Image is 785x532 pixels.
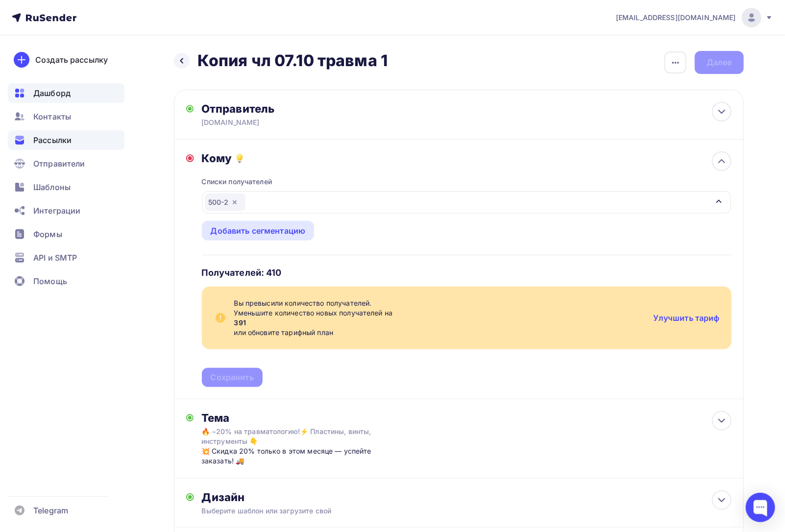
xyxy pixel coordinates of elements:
[234,308,645,338] span: Уменьшите количество новых получателей на или обновите тарифный план
[201,411,395,425] div: Тема
[33,505,68,516] span: Telegram
[8,177,124,197] a: Шаблоны
[8,154,124,173] a: Отправители
[33,275,67,287] span: Помощь
[33,87,71,99] span: Дашборд
[8,83,124,103] a: Дашборд
[202,506,679,516] div: Выберите шаблон или загрузите свой
[201,118,392,127] div: [DOMAIN_NAME]
[33,111,71,122] span: Контакты
[202,490,732,504] div: Дизайн
[211,225,306,237] div: Добавить сегментацию
[202,151,732,165] div: Кому
[33,252,77,264] span: API и SMTP
[616,8,773,27] a: [EMAIL_ADDRESS][DOMAIN_NAME]
[33,228,62,240] span: Формы
[33,158,85,169] span: Отправители
[205,193,245,211] div: 500-2
[8,224,124,244] a: Формы
[202,191,732,214] button: 500-2
[8,130,124,150] a: Рассылки
[8,107,124,126] a: Контакты
[201,102,414,116] div: Отправитель
[197,51,388,71] h2: Копия чл 07.10 травма 1
[234,298,645,308] span: Вы превысили количество получателей.
[653,313,720,323] a: Улучшить тариф
[33,205,80,217] span: Интеграции
[202,267,282,279] h4: Получателей: 410
[234,318,645,328] span: 391
[616,13,736,23] span: [EMAIL_ADDRESS][DOMAIN_NAME]
[33,181,71,193] span: Шаблоны
[33,134,72,146] span: Рассылки
[201,446,395,466] div: 💥 Скидка 20% только в этом месяце — успейте заказать! 🚚
[202,177,272,187] div: Списки получателей
[35,54,108,66] div: Создать рассылку
[201,427,376,446] div: 🔥 −20% на травматологию!⚡️ Пластины, винты, инструменты 👇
